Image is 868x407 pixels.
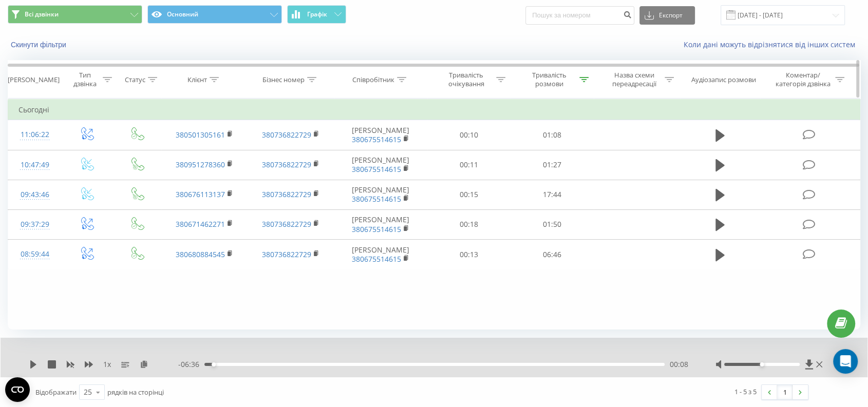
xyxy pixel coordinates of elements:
[262,160,311,169] a: 380736822729
[511,209,594,239] td: 01:50
[8,40,71,49] button: Скинути фільтри
[147,5,282,24] button: Основний
[352,75,394,84] div: Співробітник
[670,359,688,370] span: 00:08
[511,120,594,150] td: 01:08
[427,240,511,269] td: 00:13
[262,75,305,84] div: Бізнес номер
[307,11,327,18] span: Графік
[287,5,346,24] button: Графік
[511,240,594,269] td: 06:46
[334,150,427,180] td: [PERSON_NAME]
[18,215,51,235] div: 09:37:29
[125,75,145,84] div: Статус
[18,155,51,175] div: 10:47:49
[427,120,511,150] td: 00:10
[35,387,77,397] span: Відображати
[334,240,427,269] td: [PERSON_NAME]
[639,6,695,25] button: Експорт
[684,40,860,49] a: Коли дані можуть відрізнятися вiд інших систем
[427,209,511,239] td: 00:18
[25,10,59,18] span: Всі дзвінки
[262,189,311,199] a: 380736822729
[352,194,401,204] a: 380675514615
[427,150,511,180] td: 00:11
[18,244,51,264] div: 08:59:44
[833,349,858,374] div: Open Intercom Messenger
[176,160,225,169] a: 380951278360
[352,164,401,174] a: 380675514615
[18,185,51,205] div: 09:43:46
[525,6,634,25] input: Пошук за номером
[176,189,225,199] a: 380676113137
[334,180,427,209] td: [PERSON_NAME]
[212,362,216,366] div: Accessibility label
[176,219,225,229] a: 380671462271
[760,362,764,366] div: Accessibility label
[511,180,594,209] td: 17:44
[262,219,311,229] a: 380736822729
[439,71,494,88] div: Тривалість очікування
[176,249,225,259] a: 380680884545
[352,134,401,144] a: 380675514615
[178,359,204,370] span: - 06:36
[187,75,207,84] div: Клієнт
[734,386,757,397] div: 1 - 5 з 5
[84,387,92,397] div: 25
[5,377,30,402] button: Open CMP widget
[607,71,662,88] div: Назва схеми переадресації
[70,71,100,88] div: Тип дзвінка
[8,100,860,120] td: Сьогодні
[18,125,51,145] div: 11:06:22
[8,75,60,84] div: [PERSON_NAME]
[352,224,401,234] a: 380675514615
[691,75,756,84] div: Аудіозапис розмови
[107,387,164,397] span: рядків на сторінці
[334,120,427,150] td: [PERSON_NAME]
[8,5,142,24] button: Всі дзвінки
[522,71,577,88] div: Тривалість розмови
[352,254,401,264] a: 380675514615
[176,130,225,140] a: 380501305161
[777,385,792,399] a: 1
[262,130,311,140] a: 380736822729
[334,209,427,239] td: [PERSON_NAME]
[772,71,833,88] div: Коментар/категорія дзвінка
[427,180,511,209] td: 00:15
[262,249,311,259] a: 380736822729
[511,150,594,180] td: 01:27
[103,359,111,370] span: 1 x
